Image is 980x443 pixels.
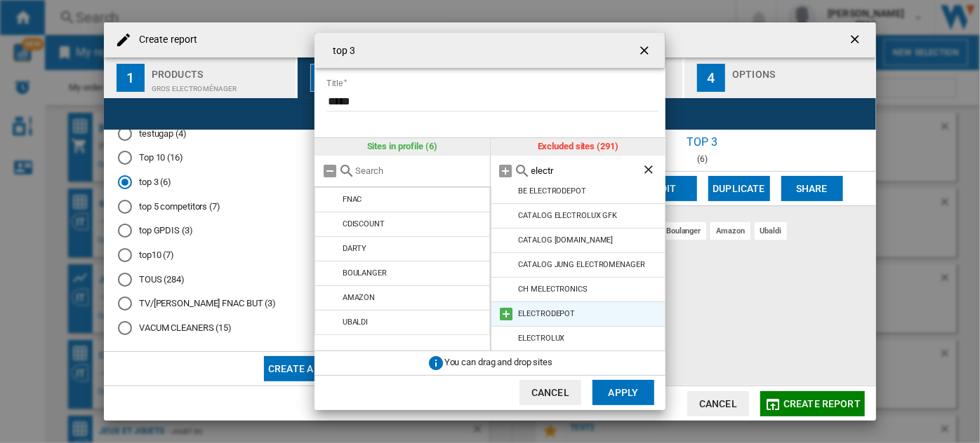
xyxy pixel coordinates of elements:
[632,36,660,64] button: getI18NText('BUTTONS.CLOSE_DIALOG')
[343,244,367,253] div: DARTY
[518,211,617,220] div: CATALOG ELECTROLUX GFK
[519,380,581,405] button: Cancel
[343,293,375,302] div: AMAZON
[322,163,338,179] md-icon: Remove all
[343,318,368,327] div: UBALDI
[592,380,654,405] button: Apply
[637,43,654,60] ng-md-icon: getI18NText('BUTTONS.CLOSE_DIALOG')
[518,309,575,318] div: ELECTRODEPOT
[343,195,362,204] div: FNAC
[518,285,588,294] div: CH MELECTRONICS
[444,357,552,367] span: You can drag and drop sites
[518,186,586,196] div: BE ELECTRODEPOT
[518,260,644,269] div: CATALOG JUNG ELECTROMENAGER
[355,165,483,176] input: Search
[343,219,385,229] div: CDISCOUNT
[642,163,658,179] ng-md-icon: Clear search
[326,44,356,58] h4: top 3
[531,165,642,176] input: Search
[518,236,613,245] div: CATALOG [DOMAIN_NAME]
[343,268,387,278] div: BOULANGER
[498,163,515,179] md-icon: Add all
[518,334,564,343] div: ELECTROLUX
[314,138,490,155] div: Sites in profile (6)
[491,138,666,155] div: Excluded sites (291)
